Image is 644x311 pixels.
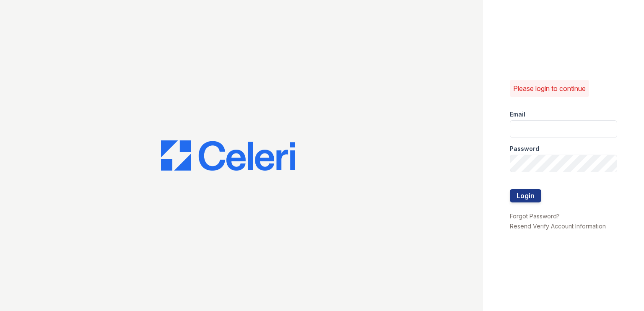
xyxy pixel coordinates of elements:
[513,83,586,93] p: Please login to continue
[510,145,539,153] label: Password
[510,223,606,230] a: Resend Verify Account Information
[510,110,525,119] label: Email
[510,213,560,220] a: Forgot Password?
[161,140,295,171] img: CE_Logo_Blue-a8612792a0a2168367f1c8372b55b34899dd931a85d93a1a3d3e32e68fde9ad4.png
[510,189,541,202] button: Login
